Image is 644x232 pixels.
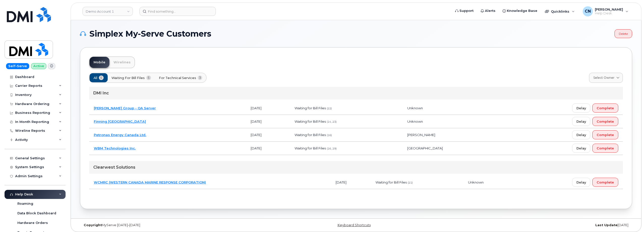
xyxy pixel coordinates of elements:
[595,223,618,227] strong: Last Update
[94,133,146,137] a: Petronas Energy Canada Ltd.
[94,146,136,150] a: WBM Technologies Inc.
[327,147,337,150] span: (16, 29)
[593,75,614,80] span: Select Owner
[198,75,202,80] span: 3
[572,178,590,187] button: Delay
[592,117,618,126] button: Complete
[94,180,206,184] a: WCMRC (WESTERN CANADA MARINE RESPONSE CORPORATION)
[576,119,586,124] span: Delay
[407,146,443,150] span: [GEOGRAPHIC_DATA]
[592,144,618,153] button: Complete
[592,178,618,187] button: Complete
[572,130,590,139] button: Delay
[111,75,145,80] span: Waiting for Bill Files
[89,161,623,174] div: Clearwest Solutions
[448,223,632,227] div: [DATE]
[84,223,102,227] strong: Copyright
[327,107,332,110] span: (22)
[295,146,326,150] span: Waiting for Bill Files
[246,128,290,142] td: [DATE]
[592,104,618,113] button: Complete
[90,57,109,68] a: Mobile
[576,133,586,137] span: Delay
[94,106,156,110] a: [PERSON_NAME] Group - QA Server
[159,75,196,80] span: For Technical Services
[295,119,326,123] span: Waiting for Bill Files
[80,223,264,227] div: MyServe [DATE]–[DATE]
[576,146,586,151] span: Delay
[375,180,407,184] span: Waiting for Bill Files
[295,106,326,110] span: Waiting for Bill Files
[576,180,586,185] span: Delay
[327,134,332,137] span: (16)
[295,133,326,137] span: Waiting for Bill Files
[592,130,618,139] button: Complete
[597,180,614,185] span: Complete
[331,176,371,189] td: [DATE]
[597,133,614,137] span: Complete
[407,119,423,123] span: Unknown
[614,29,632,38] a: Delete
[89,87,623,99] div: DMI Inc
[576,106,586,111] span: Delay
[246,115,290,128] td: [DATE]
[146,75,151,80] span: 5
[246,142,290,155] td: [DATE]
[572,104,590,113] button: Delay
[246,101,290,115] td: [DATE]
[407,133,435,137] span: [PERSON_NAME]
[468,180,484,184] span: Unknown
[572,117,590,126] button: Delay
[572,144,590,153] button: Delay
[408,181,413,184] span: (21)
[90,30,211,38] span: Simplex My-Serve Customers
[407,106,423,110] span: Unknown
[597,106,614,111] span: Complete
[589,73,623,83] a: Select Owner
[327,120,337,123] span: (14, 23)
[338,223,371,227] a: Keyboard Shortcuts
[94,119,146,123] a: Finning [GEOGRAPHIC_DATA]
[597,146,614,151] span: Complete
[597,119,614,124] span: Complete
[109,57,135,68] a: Wirelines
